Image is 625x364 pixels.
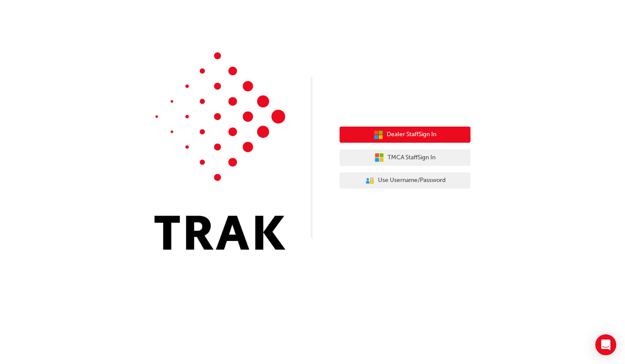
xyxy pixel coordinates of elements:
[340,127,470,143] button: Dealer StaffSign In
[340,172,470,189] button: Use Username/Password
[340,149,470,166] button: TMCA StaffSign In
[378,175,446,185] span: Use Username/Password
[387,130,436,140] span: Dealer Staff Sign In
[155,52,285,250] img: Trak
[388,153,436,163] span: TMCA Staff Sign In
[595,334,616,355] div: Open Intercom Messenger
